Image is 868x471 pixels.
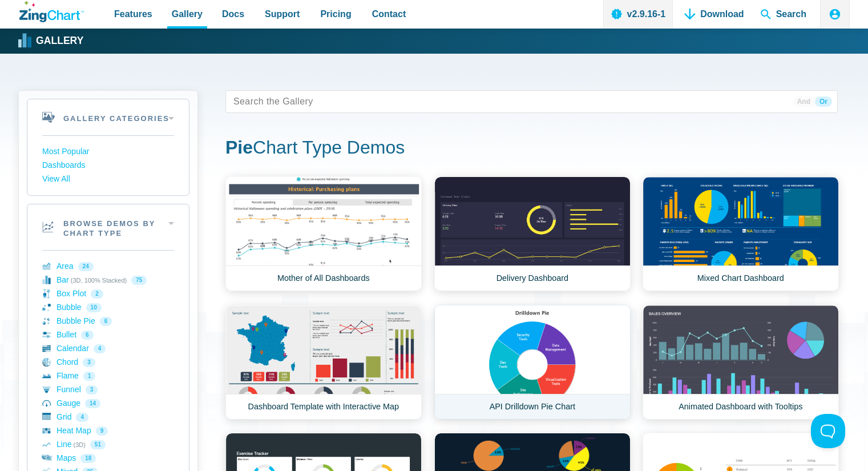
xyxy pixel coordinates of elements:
a: ZingChart Logo. Click to return to the homepage [19,1,84,22]
span: Pricing [320,6,351,22]
h1: Chart Type Demos [225,136,838,162]
a: Dashboard Template with Interactive Map [225,305,422,420]
span: Or [815,96,832,107]
a: Delivery Dashboard [434,176,631,291]
span: Gallery [172,6,203,22]
a: View All [42,172,174,186]
h2: Gallery Categories [27,99,189,135]
iframe: Toggle Customer Support [811,414,845,448]
a: Gallery [19,33,83,50]
h2: Browse Demos By Chart Type [27,204,189,250]
a: Mother of All Dashboards [225,176,422,291]
a: API Drilldown Pie Chart [434,305,631,420]
strong: Pie [225,137,253,158]
span: And [793,96,815,107]
span: Contact [372,6,406,22]
span: Support [265,6,300,22]
strong: Gallery [36,36,83,46]
a: Animated Dashboard with Tooltips [643,305,839,420]
span: Features [114,6,152,22]
span: Docs [222,6,244,22]
a: Dashboards [42,159,174,172]
a: Most Popular [42,145,174,159]
a: Mixed Chart Dashboard [643,176,839,291]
